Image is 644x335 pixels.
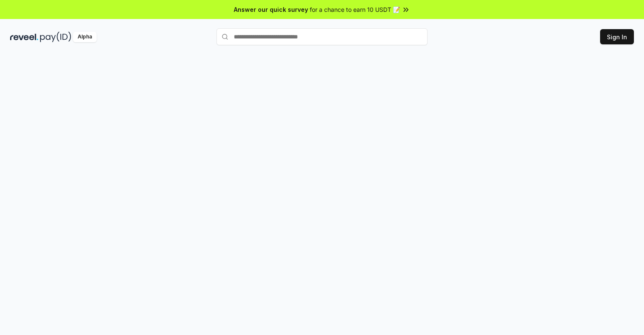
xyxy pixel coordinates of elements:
[10,32,38,42] img: reveel_dark
[73,32,97,42] div: Alpha
[40,32,71,42] img: pay_id
[234,5,308,14] span: Answer our quick survey
[600,29,634,44] button: Sign In
[310,5,400,14] span: for a chance to earn 10 USDT 📝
